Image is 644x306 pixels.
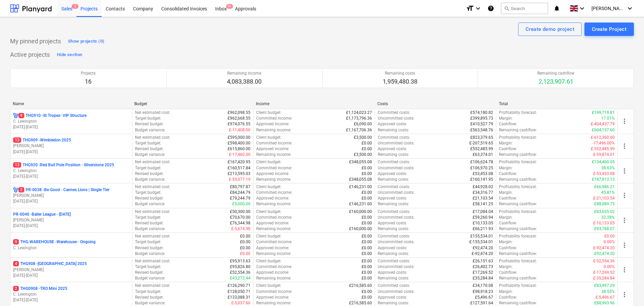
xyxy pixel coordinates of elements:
[13,239,96,245] p: THG-WAREHOUSE - Warehouse - Ongoing
[256,209,281,215] p: Client budget :
[256,171,289,177] p: Approved income :
[19,113,87,119] p: THG910 - St Tropez- VIP Structure
[13,174,129,179] p: [DATE] - [DATE]
[256,127,291,133] p: Remaining income :
[346,110,372,116] p: £1,124,023.27
[13,292,129,297] p: C. Lewington
[230,190,250,195] p: £84,244.79
[378,251,409,257] p: Remaining costs :
[228,121,250,127] p: £974,076.55
[473,245,493,251] p: £92,474.20
[19,187,24,192] span: 2
[13,113,129,130] div: 9THG910 -St Tropez- VIP StructureC. Lewington[DATE]-[DATE]
[240,239,250,245] p: £0.00
[134,101,250,106] div: Budget
[593,245,615,251] p: £-92,474.20
[469,239,493,245] p: £-155,534.01
[13,261,87,267] p: THG908 - [GEOGRAPHIC_DATA] 2025
[256,215,292,220] p: Committed income :
[135,226,165,232] p: Budget variance :
[378,116,414,121] p: Uncommitted costs :
[378,264,414,270] p: Uncommitted costs :
[499,264,513,270] p: Margin :
[378,215,414,220] p: Uncommitted costs :
[470,121,493,127] p: £410,527.79
[256,110,281,116] p: Client budget :
[229,177,250,182] p: £-53,077.19
[474,4,482,12] i: keyboard_arrow_down
[135,171,164,177] p: Revised budget :
[256,201,291,207] p: Remaining income :
[346,116,372,121] p: £1,173,796.36
[13,286,67,292] p: THG0908 - TRO Mini 2025
[13,199,129,204] p: [DATE] - [DATE]
[256,165,292,171] p: Committed income :
[13,124,129,130] p: [DATE] - [DATE]
[362,171,372,177] p: £0.00
[469,140,493,146] p: £-207,519.65
[227,78,262,86] p: 4,083,388.00
[135,251,165,257] p: Budget variance :
[135,215,161,220] p: Target budget :
[362,165,372,171] p: £0.00
[470,165,493,171] p: £106,970.25
[256,226,291,232] p: Remaining income :
[230,209,250,215] p: £50,300.00
[593,220,615,226] p: £-10,133.05
[135,121,164,127] p: Revised budget :
[256,184,281,190] p: Client budget :
[13,193,129,199] p: [PERSON_NAME]
[604,264,615,270] p: 0.00%
[620,117,629,125] span: more_vert
[135,146,164,152] p: Revised budget :
[135,195,164,201] p: Revised budget :
[591,6,625,11] span: [PERSON_NAME]
[13,113,19,119] div: Project has multi currencies enabled
[378,171,407,177] p: Approved costs :
[470,146,493,152] p: £552,485.99
[592,110,615,116] p: £199,719.81
[230,270,250,275] p: £52,554.36
[228,135,250,140] p: £595,000.00
[256,270,289,275] p: Approved income :
[13,273,129,278] p: [DATE] - [DATE]
[13,137,71,143] p: THG909 - Wimbledon 2025
[135,116,161,121] p: Target budget :
[256,152,291,158] p: Remaining income :
[473,184,493,190] p: £44,928.02
[232,201,250,207] p: £5,000.00
[256,146,289,152] p: Approved income :
[10,37,61,45] p: My pinned projects
[135,127,165,133] p: Budget variance :
[13,187,129,204] div: 2PR-0038 -Be-Good - Cannes Lions | Single Tier[PERSON_NAME][DATE]-[DATE]
[13,162,114,168] p: THG920 - Red Bull Pole Position - Silverstone 2025
[226,4,233,9] span: 9+
[349,184,372,190] p: £146,231.00
[13,137,21,143] span: 13
[378,195,407,201] p: Approved costs :
[19,187,109,193] p: PR-0038 - Be-Good - Cannes Lions | Single Tier
[256,245,289,251] p: Approved income :
[610,274,644,306] iframe: Chat Widget
[626,4,634,12] i: keyboard_arrow_down
[601,165,615,171] p: 38.63%
[256,220,289,226] p: Approved income :
[13,119,129,124] p: C. Lewington
[13,245,129,251] p: C. Lewington
[229,127,250,133] p: £-11,408.00
[19,113,24,118] span: 9
[470,159,493,165] p: £106,624.78
[135,245,164,251] p: Revised budget :
[362,258,372,264] p: £0.00
[10,51,50,59] p: Active projects
[473,201,493,207] p: £58,141.25
[230,220,250,226] p: £76,344.98
[620,216,629,224] span: more_vert
[499,251,537,257] p: Remaining cashflow :
[346,127,372,133] p: £1,167,706.36
[362,195,372,201] p: £0.00
[378,209,410,215] p: Committed costs :
[593,195,615,201] p: £-21,103.54
[13,239,19,245] span: 9
[473,258,493,264] p: £26,151.63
